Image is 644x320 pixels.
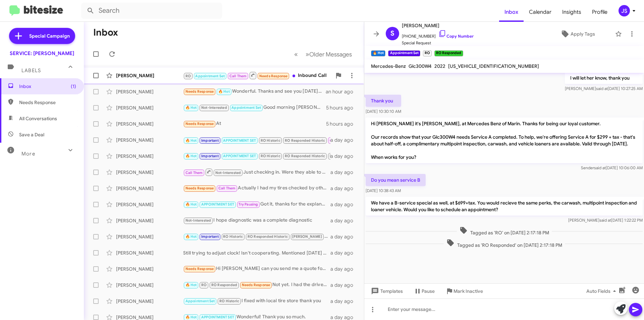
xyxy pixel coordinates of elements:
[326,121,359,127] div: 5 hours ago
[19,131,44,138] span: Save a Deal
[448,63,539,69] span: [US_VEHICLE_IDENTIFICATION_NUMBER]
[183,281,330,289] div: Not yet. I had the drivers door repaired and now we can't open the door. My wife was trapped insi...
[223,138,256,143] span: APPOINTMENT SET
[223,234,243,239] span: RO Historic
[201,202,234,207] span: APPOINTMENT SET
[19,99,76,106] span: Needs Response
[557,2,587,22] a: Insights
[290,47,356,61] nav: Page navigation example
[116,249,183,256] div: [PERSON_NAME]
[248,234,288,239] span: RO Responded Historic
[581,165,643,170] span: Sender [DATE] 10:06:00 AM
[183,168,330,176] div: Just checking in. Were they able to follow up with you?
[201,138,219,143] span: Important
[201,105,227,110] span: Not-Interested
[587,2,613,22] span: Profile
[330,137,359,143] div: a day ago
[183,217,330,224] div: I hope diagnostic was a complete diagnostic
[326,104,359,111] div: 5 hours ago
[229,74,247,78] span: Call Them
[599,218,611,223] span: said at
[81,3,222,19] input: Search
[183,71,332,80] div: Inbound Call
[402,40,474,46] span: Special Request
[402,30,474,40] span: [PHONE_NUMBER]
[568,218,643,223] span: [PERSON_NAME] [DATE] 1:22:22 PM
[565,72,643,84] p: I will let her know, thank you
[185,218,211,223] span: Not-Interested
[290,47,302,61] button: Previous
[586,285,619,297] span: Auto Fields
[259,74,288,78] span: Needs Response
[388,50,420,56] small: Appointment Set
[185,315,197,319] span: 🔥 Hot
[185,283,197,287] span: 🔥 Hot
[116,153,183,159] div: [PERSON_NAME]
[330,266,359,272] div: a day ago
[71,83,76,90] span: (1)
[613,5,637,16] button: JS
[619,5,630,16] div: JS
[285,138,325,143] span: RO Responded Historic
[330,153,359,159] div: a day ago
[116,217,183,224] div: [PERSON_NAME]
[185,267,214,271] span: Needs Response
[596,86,608,91] span: said at
[185,234,197,239] span: 🔥 Hot
[116,88,183,95] div: [PERSON_NAME]
[499,2,524,22] a: Inbox
[306,50,309,58] span: »
[309,51,352,58] span: Older Messages
[19,83,76,90] span: Inbox
[116,121,183,127] div: [PERSON_NAME]
[21,151,35,157] span: More
[330,298,359,305] div: a day ago
[434,63,445,69] span: 2022
[366,188,401,193] span: [DATE] 10:38:43 AM
[116,72,183,79] div: [PERSON_NAME]
[330,201,359,208] div: a day ago
[201,234,219,239] span: Important
[444,239,565,248] span: Tagged as 'RO Responded' on [DATE] 2:17:18 PM
[565,86,643,91] span: [PERSON_NAME] [DATE] 10:27:25 AM
[242,283,270,287] span: Needs Response
[408,285,440,297] button: Pause
[183,200,330,208] div: Got it, thanks for the explanation [PERSON_NAME]! Have a great day
[183,249,330,256] div: Still trying to adjust clock! Isn't cooperating. Mentioned [DATE] but it may have been overlooked...
[29,33,70,39] span: Special Campaign
[215,171,241,175] span: Not-Interested
[371,50,385,56] small: 🔥 Hot
[302,47,356,61] button: Next
[594,165,606,170] span: said at
[93,27,118,38] h1: Inbox
[366,118,643,163] p: Hi [PERSON_NAME] it's [PERSON_NAME], at Mercedes Benz of Marin. Thanks for being our loyal custom...
[364,285,408,297] button: Templates
[326,88,359,95] div: an hour ago
[440,285,488,297] button: Mark Inactive
[185,171,203,175] span: Call Them
[195,74,225,78] span: Appointment Set
[330,154,360,158] span: [PERSON_NAME]
[524,2,557,22] a: Calendar
[366,174,426,186] p: Do you mean service B
[201,283,207,287] span: RO
[21,67,41,74] span: Labels
[330,217,359,224] div: a day ago
[9,28,75,44] a: Special Campaign
[543,28,612,40] button: Apply Tags
[330,169,359,176] div: a day ago
[185,138,197,143] span: 🔥 Hot
[183,104,326,111] div: Good morning [PERSON_NAME], [DATE] around noon works for us. The routine service will be around 5...
[434,50,463,56] small: RO Responded
[211,283,237,287] span: RO Responded
[371,63,406,69] span: Mercedes-Benz
[423,50,432,56] small: RO
[261,138,280,143] span: RO Historic
[116,104,183,111] div: [PERSON_NAME]
[438,34,474,39] a: Copy Number
[183,152,330,160] div: Thank you
[183,265,330,273] div: Hi [PERSON_NAME] can you send me a quote for the tires with the 25% off
[292,234,322,239] span: [PERSON_NAME]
